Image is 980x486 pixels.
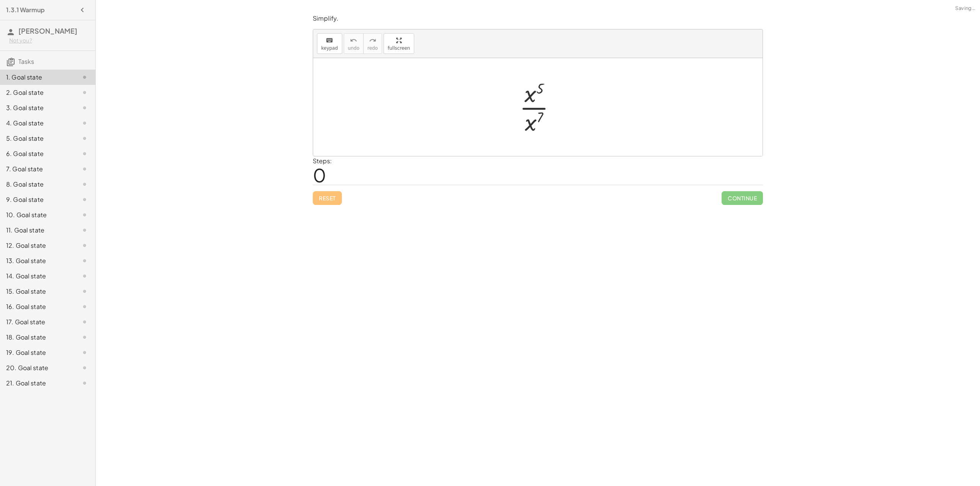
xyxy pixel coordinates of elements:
[6,241,68,250] div: 12. Goal state
[321,46,338,51] span: keypad
[6,287,68,296] div: 15. Goal state
[344,33,364,54] button: undoundo
[384,33,414,54] button: fullscreen
[80,73,89,82] i: Task not started.
[6,210,68,219] div: 10. Goal state
[6,88,68,97] div: 2. Goal state
[317,33,342,54] button: keyboardkeypad
[6,379,68,388] div: 21. Goal state
[80,149,89,158] i: Task not started.
[80,379,89,388] i: Task not started.
[80,302,89,311] i: Task not started.
[80,363,89,372] i: Task not started.
[80,333,89,342] i: Task not started.
[80,241,89,250] i: Task not started.
[326,36,333,45] i: keyboard
[80,119,89,128] i: Task not started.
[6,256,68,265] div: 13. Goal state
[6,5,45,15] h4: 1.3.1 Warmup
[80,287,89,296] i: Task not started.
[6,271,68,281] div: 14. Goal state
[6,302,68,311] div: 16. Goal state
[955,5,975,12] span: Saving…
[363,33,382,54] button: redoredo
[367,46,378,51] span: redo
[18,26,77,35] span: [PERSON_NAME]
[6,134,68,143] div: 5. Goal state
[80,134,89,143] i: Task not started.
[6,195,68,204] div: 9. Goal state
[6,103,68,112] div: 3. Goal state
[6,149,68,158] div: 6. Goal state
[9,37,89,44] div: Not you?
[313,14,763,23] p: Simplify.
[6,73,68,82] div: 1. Goal state
[388,46,410,51] span: fullscreen
[18,57,34,65] span: Tasks
[80,88,89,97] i: Task not started.
[6,119,68,128] div: 4. Goal state
[6,180,68,189] div: 8. Goal state
[80,226,89,235] i: Task not started.
[6,363,68,372] div: 20. Goal state
[350,36,357,45] i: undo
[6,348,68,357] div: 19. Goal state
[80,164,89,174] i: Task not started.
[80,271,89,281] i: Task not started.
[80,195,89,204] i: Task not started.
[348,46,359,51] span: undo
[80,256,89,265] i: Task not started.
[6,164,68,174] div: 7. Goal state
[80,317,89,327] i: Task not started.
[80,103,89,112] i: Task not started.
[6,317,68,327] div: 17. Goal state
[369,36,376,45] i: redo
[6,226,68,235] div: 11. Goal state
[6,333,68,342] div: 18. Goal state
[80,180,89,189] i: Task not started.
[313,157,332,165] label: Steps:
[313,163,326,187] span: 0
[80,210,89,219] i: Task not started.
[80,348,89,357] i: Task not started.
